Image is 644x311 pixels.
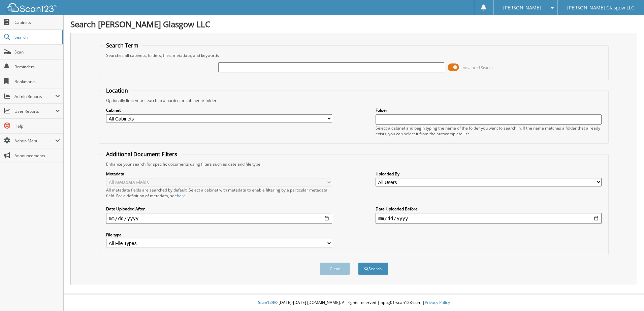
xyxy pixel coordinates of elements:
legend: Additional Document Filters [103,150,181,158]
span: Scan123 [258,300,274,305]
div: Searches all cabinets, folders, files, metadata, and keywords [103,53,605,58]
span: Bookmarks [14,79,60,84]
input: end [376,213,602,224]
legend: Location [103,87,131,94]
span: Reminders [14,64,60,70]
img: scan123-logo-white.svg [7,3,57,12]
iframe: Chat Widget [610,279,644,311]
span: [PERSON_NAME] [503,6,541,10]
div: Select a cabinet and begin typing the name of the folder you want to search in. If the name match... [376,125,602,137]
label: Metadata [106,171,332,177]
span: Help [14,123,60,129]
button: Clear [320,263,350,275]
label: Cabinet [106,107,332,113]
span: Scan [14,49,60,55]
input: start [106,213,332,224]
label: Folder [376,107,602,113]
span: Advanced Search [463,65,493,70]
label: Uploaded By [376,171,602,177]
div: Optionally limit your search to a particular cabinet or folder [103,98,605,103]
span: Admin Reports [14,94,55,99]
span: [PERSON_NAME] Glasgow LLC [567,6,634,10]
button: Search [358,263,388,275]
div: All metadata fields are searched by default. Select a cabinet with metadata to enable filtering b... [106,187,332,199]
span: Cabinets [14,20,60,25]
span: User Reports [14,108,55,114]
label: Date Uploaded Before [376,206,602,212]
div: Enhance your search for specific documents using filters such as date and file type. [103,161,605,167]
span: Announcements [14,153,60,159]
span: Search [14,34,59,40]
label: Date Uploaded After [106,206,332,212]
a: Privacy Policy [425,300,450,305]
legend: Search Term [103,42,142,49]
label: File type [106,232,332,238]
div: © [DATE]-[DATE] [DOMAIN_NAME]. All rights reserved | appg01-scan123-com | [64,295,644,311]
span: Admin Menu [14,138,55,144]
h1: Search [PERSON_NAME] Glasgow LLC [70,19,637,30]
a: here [177,193,186,199]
